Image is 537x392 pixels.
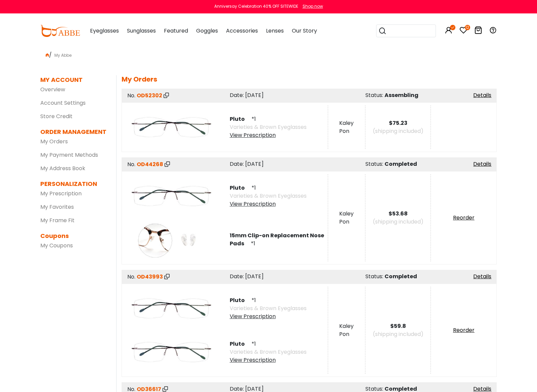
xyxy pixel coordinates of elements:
[365,160,383,168] span: Status:
[128,105,215,149] img: product image
[230,184,250,192] span: Pluto
[137,92,162,99] span: OD52302
[46,53,49,57] img: home.png
[214,3,298,9] div: Anniversay Celebration 40% OFF SITEWIDE
[40,190,82,197] a: My Prescription
[365,91,383,99] span: Status:
[339,330,354,338] div: Pon
[453,326,475,334] a: Reorder
[90,27,119,35] span: Eyeglasses
[245,160,264,168] span: [DATE]
[128,218,215,261] img: product image
[303,3,323,9] div: Shop now
[226,27,258,35] span: Accessories
[230,192,307,200] span: Varieties & Brown Eyeglasses
[230,348,307,356] span: Varieties & Brown Eyeglasses
[128,330,215,374] img: product image
[299,3,323,9] a: Shop now
[40,75,83,84] dt: MY ACCOUNT
[266,27,284,35] span: Lenses
[127,27,156,35] span: Sunglasses
[365,322,431,330] div: $59.8
[40,231,106,240] dt: Coupons
[230,304,307,312] span: Varieties & Brown Eyeglasses
[40,203,74,211] a: My Favorites
[40,242,73,249] a: My Coupons
[230,340,250,348] span: Pluto
[196,27,218,35] span: Goggles
[40,216,75,224] a: My Frame Fit
[230,273,244,280] span: Date:
[292,27,317,35] span: Our Story
[40,179,106,188] dt: PERSONALIZATION
[453,214,475,222] a: Reorder
[230,123,307,131] span: Varieties & Brown Eyeglasses
[40,112,73,120] a: Store Credit
[127,92,135,99] span: No.
[339,322,354,330] div: Kaley
[40,127,106,136] dt: ORDER MANAGEMENT
[230,296,250,304] span: Pluto
[473,160,491,168] a: Details
[128,287,215,330] img: product image
[230,200,307,208] div: View Prescription
[385,273,417,280] span: Completed
[230,356,307,364] div: View Prescription
[230,91,244,99] span: Date:
[40,86,65,93] a: Overview
[40,138,68,145] a: My Orders
[230,160,244,168] span: Date:
[52,52,74,58] span: My Abbe
[137,273,163,281] span: OD43993
[40,48,497,59] div: /
[473,91,491,99] a: Details
[245,273,264,280] span: [DATE]
[40,151,98,159] a: My Payment Methods
[230,232,324,247] span: 15mm Clip-on Replacement Nose Pads
[230,312,307,321] div: View Prescription
[339,127,354,135] div: Pon
[339,210,354,218] div: Kaley
[339,119,354,127] div: Kaley
[230,115,250,123] span: Pluto
[465,25,470,30] i: 12
[40,25,80,37] img: abbeglasses.com
[245,91,264,99] span: [DATE]
[122,75,497,83] h5: My Orders
[40,99,86,107] a: Account Settings
[128,174,215,218] img: product image
[385,91,418,99] span: Assembling
[365,119,431,127] div: $75.23
[40,164,85,172] a: My Address Book
[459,28,467,35] a: 12
[127,273,135,281] span: No.
[365,273,383,280] span: Status:
[473,273,491,280] a: Details
[385,160,417,168] span: Completed
[365,218,431,226] div: (shipping included)
[339,218,354,226] div: Pon
[127,160,135,168] span: No.
[365,210,431,218] div: $53.68
[365,330,431,338] div: (shipping included)
[230,131,307,139] div: View Prescription
[137,160,163,168] span: OD44268
[164,27,188,35] span: Featured
[365,127,431,135] div: (shipping included)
